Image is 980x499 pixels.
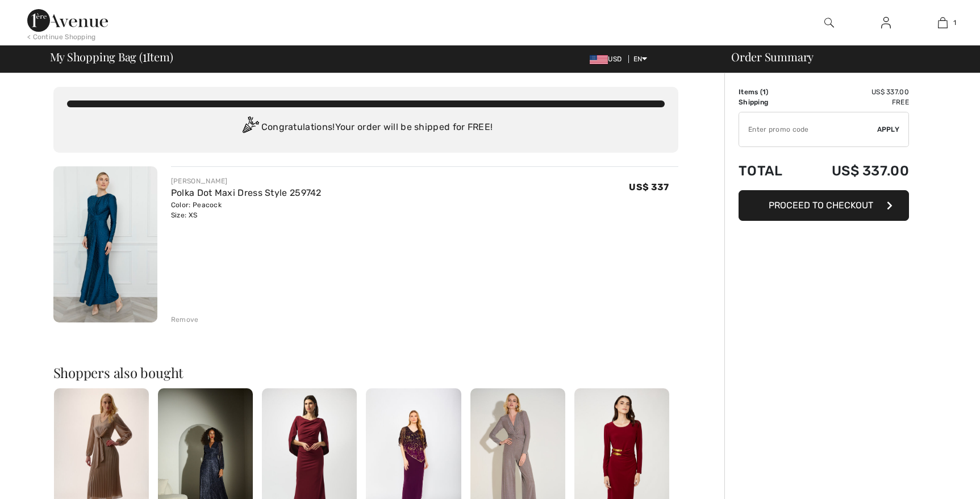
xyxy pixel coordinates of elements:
[769,200,873,211] span: Proceed to Checkout
[171,200,322,220] div: Color: Peacock Size: XS
[239,116,261,139] img: Congratulation2.svg
[50,51,173,62] span: My Shopping Bag ( Item)
[171,315,199,325] div: Remove
[824,16,834,30] img: search the website
[67,116,665,139] div: Congratulations! Your order will be shipped for FREE!
[872,16,900,30] a: Sign In
[877,124,900,135] span: Apply
[53,166,157,322] img: Polka Dot Maxi Dress Style 259742
[762,88,766,96] span: 1
[800,152,909,190] td: US$ 337.00
[143,48,147,63] span: 1
[800,87,909,97] td: US$ 337.00
[881,16,891,30] img: My Info
[629,182,669,192] span: US$ 337
[739,97,800,107] td: Shipping
[53,366,678,379] h2: Shoppers also bought
[27,9,108,32] img: 1ère Avenue
[953,18,956,28] span: 1
[739,152,800,190] td: Total
[739,190,909,221] button: Proceed to Checkout
[590,55,626,63] span: USD
[590,55,608,64] img: US Dollar
[633,55,648,63] span: EN
[171,176,322,186] div: [PERSON_NAME]
[800,97,909,107] td: Free
[915,16,970,30] a: 1
[27,32,96,42] div: < Continue Shopping
[739,87,800,97] td: Items ( )
[718,51,973,62] div: Order Summary
[171,187,322,198] a: Polka Dot Maxi Dress Style 259742
[938,16,948,30] img: My Bag
[739,112,877,146] input: Promo code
